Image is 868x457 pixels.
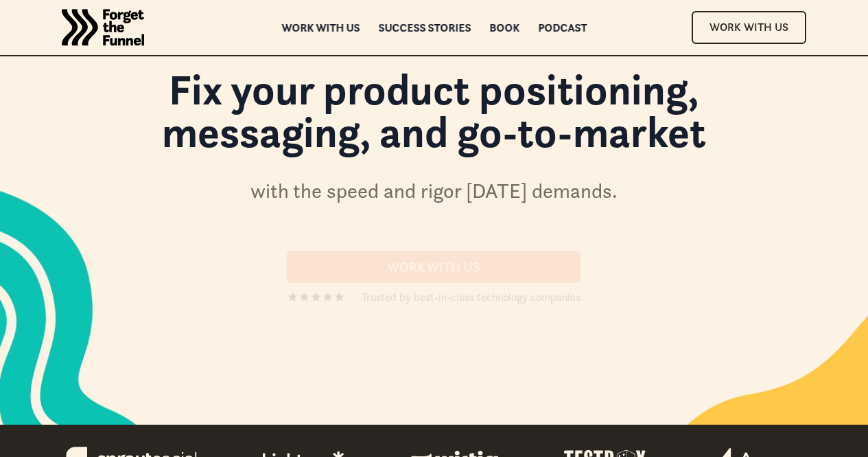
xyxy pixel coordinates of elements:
[250,177,618,205] div: with the speed and rigor [DATE] demands.
[281,23,360,32] a: Work with us
[88,68,780,168] h1: Fix your product positioning, messaging, and go-to-market
[489,23,519,32] a: Book
[362,289,580,305] div: Trusted by best-in-class technology companies
[303,259,564,275] div: Work With us
[415,405,537,421] div: Product Expert & Investor
[317,405,403,421] div: [PERSON_NAME]
[317,353,600,402] div: "Forget The Funnel gives leaders the guide to building an impactful, informed growth strategy, co...
[408,405,411,421] div: ·
[692,11,806,43] a: Work With Us
[287,251,580,283] a: Work With us
[378,23,471,32] a: Success Stories
[538,23,587,32] a: Podcast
